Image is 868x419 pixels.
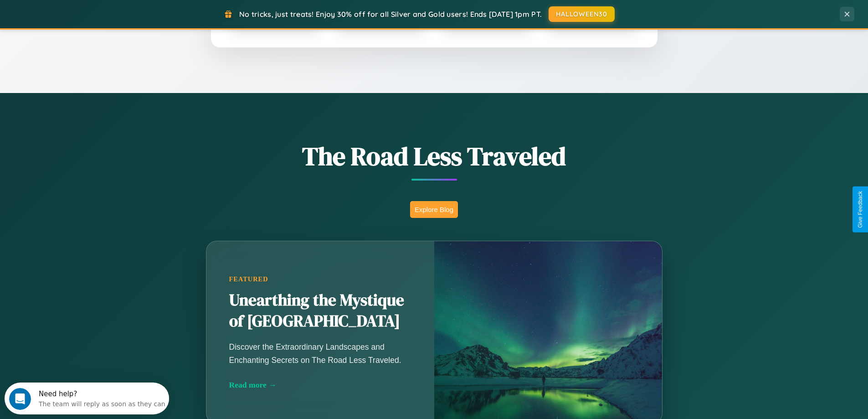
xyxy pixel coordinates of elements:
iframe: Intercom live chat [9,388,31,410]
div: Give Feedback [857,191,863,228]
p: Discover the Extraordinary Landscapes and Enchanting Secrets on The Road Less Traveled. [229,341,411,366]
div: Read more → [229,380,411,390]
span: No tricks, just treats! Enjoy 30% off for all Silver and Gold users! Ends [DATE] 1pm PT. [239,10,542,19]
button: HALLOWEEN30 [549,6,615,22]
iframe: Intercom live chat discovery launcher [5,383,169,414]
h1: The Road Less Traveled [161,139,708,174]
button: Explore Blog [410,201,458,218]
div: Need help? [34,8,161,15]
div: The team will reply as soon as they can [34,15,161,25]
div: Featured [229,275,411,283]
div: Open Intercom Messenger [4,4,169,29]
h2: Unearthing the Mystique of [GEOGRAPHIC_DATA] [229,290,411,332]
